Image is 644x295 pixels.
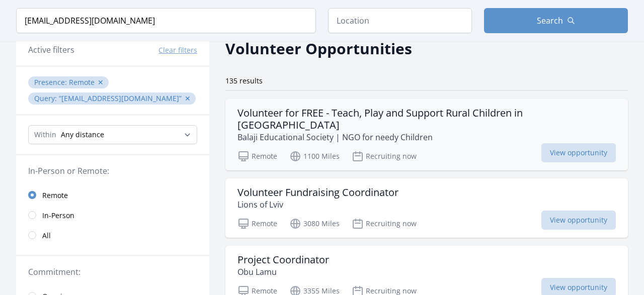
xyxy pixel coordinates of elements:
[16,8,316,33] input: Keyword
[158,45,197,55] button: Clear filters
[237,150,277,162] p: Remote
[28,266,197,278] legend: Commitment:
[16,225,209,245] a: All
[541,211,616,230] span: View opportunity
[352,150,417,162] p: Recruiting now
[352,218,417,230] p: Recruiting now
[16,205,209,225] a: In-Person
[42,231,51,241] span: All
[69,77,95,87] span: Remote
[289,150,340,162] p: 1100 Miles
[237,107,616,131] h3: Volunteer for FREE - Teach, Play and Support Rural Children in [GEOGRAPHIC_DATA]
[42,190,68,201] span: Remote
[328,8,472,33] input: Location
[484,8,628,33] button: Search
[225,76,263,85] span: 135 results
[541,143,616,162] span: View opportunity
[237,218,277,230] p: Remote
[237,254,329,266] h3: Project Coordinator
[537,15,563,27] span: Search
[237,186,398,199] h3: Volunteer Fundraising Coordinator
[28,165,197,177] legend: In-Person or Remote:
[237,199,398,211] p: Lions of Lviv
[225,99,628,170] a: Volunteer for FREE - Teach, Play and Support Rural Children in [GEOGRAPHIC_DATA] Balaji Education...
[34,77,69,87] span: Presence :
[42,211,74,221] span: In-Person
[34,93,59,103] span: Query :
[16,185,209,205] a: Remote
[98,77,104,87] button: ✕
[237,266,329,278] p: Obu Lamu
[185,93,191,104] button: ✕
[225,178,628,238] a: Volunteer Fundraising Coordinator Lions of Lviv Remote 3080 Miles Recruiting now View opportunity
[289,218,340,230] p: 3080 Miles
[28,125,197,144] select: Search Radius
[59,93,182,103] q: [EMAIL_ADDRESS][DOMAIN_NAME]
[28,44,74,56] h3: Active filters
[225,37,412,60] h2: Volunteer Opportunities
[237,131,616,143] p: Balaji Educational Society | NGO for needy Children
